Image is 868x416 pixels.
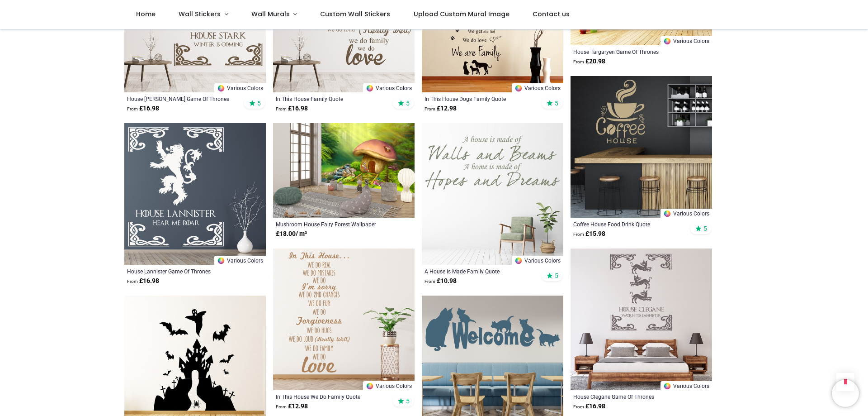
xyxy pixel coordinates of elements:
strong: £ 10.98 [425,277,457,286]
strong: £ 12.98 [425,104,457,113]
a: Various Colors [660,381,712,390]
span: Contact us [533,10,570,19]
a: House Targaryen Game Of Thrones [573,48,682,55]
span: Wall Murals [251,10,290,19]
a: In This House We Do Family Quote [276,393,385,400]
span: From [276,106,287,111]
img: Color Wheel [514,257,523,265]
img: House Clegane Game Of Thrones Wall Sticker [571,249,712,390]
a: Various Colors [214,256,266,265]
img: Coffee House Food Drink Quote Wall Sticker [571,76,712,218]
img: In This House We Do Family Quote Wall Sticker [273,249,415,390]
span: From [573,404,584,409]
span: 5 [703,225,707,233]
a: Various Colors [363,381,415,390]
strong: £ 16.98 [127,277,159,286]
img: Color Wheel [663,210,671,218]
img: Color Wheel [514,84,523,92]
span: From [127,106,138,111]
span: 5 [257,99,261,107]
a: Various Colors [660,36,712,45]
strong: £ 12.98 [276,402,308,411]
a: Various Colors [660,209,712,218]
a: House Lannister Game Of Thrones [127,268,236,275]
a: House Clegane Game Of Thrones [573,393,682,400]
span: Upload Custom Mural Image [414,10,509,19]
img: Color Wheel [663,382,671,390]
span: From [127,279,138,284]
span: Custom Wall Stickers [320,10,390,19]
span: Wall Stickers [179,10,221,19]
img: A House Is Made Family Quote Wall Sticker [422,123,563,265]
span: Home [136,10,156,19]
a: In This House Dogs Family Quote [425,95,533,102]
iframe: Brevo live chat [832,380,859,407]
img: Mushroom House Fairy Forest Wall Mural Wallpaper [273,123,415,218]
a: Various Colors [512,256,563,265]
img: House Lannister Game Of Thrones Wall Sticker [124,123,266,265]
span: From [573,232,584,237]
span: From [573,59,584,64]
img: Color Wheel [217,84,225,92]
img: Color Wheel [366,84,374,92]
span: 5 [555,99,558,107]
strong: £ 18.00 / m² [276,230,307,239]
span: From [425,106,435,111]
strong: £ 16.98 [276,104,308,113]
strong: £ 16.98 [573,402,605,411]
strong: £ 20.98 [573,57,605,66]
span: From [425,279,435,284]
img: Color Wheel [366,382,374,390]
span: 5 [555,272,558,280]
img: Color Wheel [217,257,225,265]
span: 5 [406,397,410,405]
a: Various Colors [214,83,266,92]
a: Various Colors [512,83,563,92]
span: 5 [406,99,410,107]
a: A House Is Made Family Quote [425,268,533,275]
a: Various Colors [363,83,415,92]
img: Color Wheel [663,37,671,45]
a: Mushroom House Fairy Forest Wallpaper [276,220,385,228]
a: In This House Family Quote [276,95,385,102]
strong: £ 16.98 [127,104,159,113]
strong: £ 15.98 [573,230,605,239]
span: From [276,404,287,409]
a: House [PERSON_NAME] Game Of Thrones [127,95,236,102]
a: Coffee House Food Drink Quote [573,220,682,228]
